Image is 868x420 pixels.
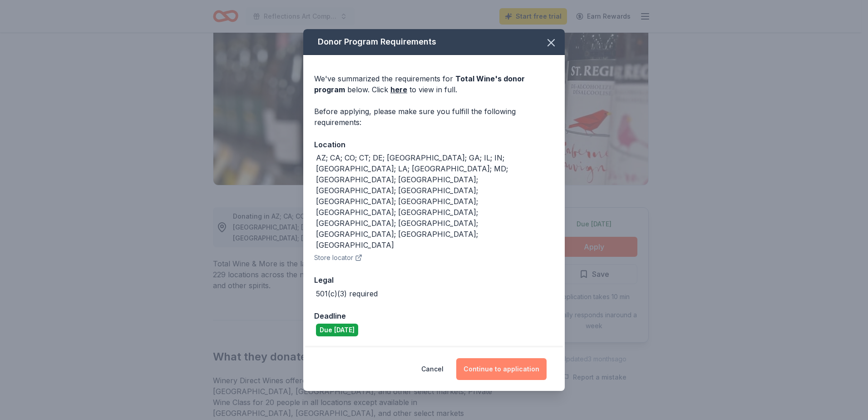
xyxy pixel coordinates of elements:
div: Donor Program Requirements [303,29,565,55]
div: 501(c)(3) required [316,288,378,299]
div: Before applying, please make sure you fulfill the following requirements: [314,106,554,128]
button: Cancel [421,358,444,380]
button: Store locator [314,252,362,263]
div: Due [DATE] [316,324,358,336]
div: Legal [314,274,554,286]
div: Location [314,139,554,150]
div: We've summarized the requirements for below. Click to view in full. [314,73,554,95]
a: here [390,84,407,95]
button: Continue to application [456,358,547,380]
div: Deadline [314,310,554,322]
div: AZ; CA; CO; CT; DE; [GEOGRAPHIC_DATA]; GA; IL; IN; [GEOGRAPHIC_DATA]; LA; [GEOGRAPHIC_DATA]; MD; ... [316,152,554,250]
